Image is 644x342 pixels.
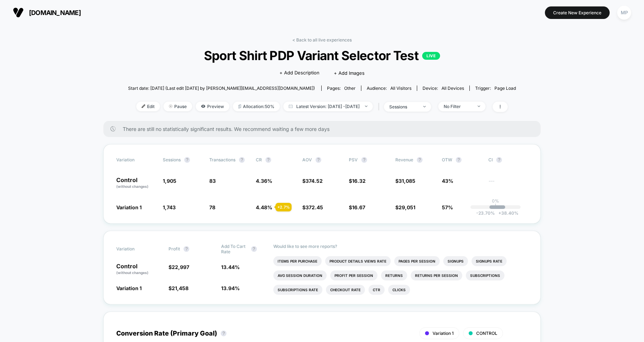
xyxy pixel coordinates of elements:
p: 0% [492,198,499,204]
span: all devices [441,85,464,91]
span: CI [488,157,528,163]
li: Items Per Purchase [273,256,322,266]
span: $ [169,285,189,291]
img: end [478,106,480,107]
button: ? [496,157,502,163]
span: PSV [349,157,358,162]
span: Sessions [163,157,181,162]
span: 29,051 [399,204,415,210]
span: Page Load [494,85,516,91]
span: $ [302,204,323,210]
span: Device: [417,85,469,91]
button: ? [239,157,245,163]
div: + 2.7 % [275,203,292,211]
button: ? [361,157,367,163]
span: 22,997 [172,264,189,270]
span: 4.48 % [256,204,272,210]
li: Profit Per Session [330,270,377,280]
li: Signups [443,256,468,266]
li: Ctr [369,285,385,295]
span: Revenue [395,157,413,162]
span: Variation 1 [433,331,454,336]
span: + Add Images [334,70,365,76]
div: Trigger: [475,85,516,91]
img: end [169,104,172,108]
span: $ [395,204,415,210]
span: Variation [116,157,156,163]
button: ? [417,157,423,163]
span: | [376,102,384,112]
span: 43% [442,178,453,184]
span: Allocation: 50% [233,102,280,111]
a: < Back to all live experiences [292,37,352,43]
span: Add To Cart Rate [221,244,248,254]
span: [DOMAIN_NAME] [29,9,81,16]
span: CONTROL [476,331,497,336]
li: Pages Per Session [394,256,440,266]
li: Checkout Rate [326,285,365,295]
li: Clicks [388,285,410,295]
span: Start date: [DATE] (Last edit [DATE] by [PERSON_NAME][EMAIL_ADDRESS][DOMAIN_NAME]) [128,85,315,91]
span: Transactions [209,157,235,162]
p: Control [116,177,156,189]
img: Visually logo [13,7,24,18]
span: Profit [169,246,180,251]
span: $ [302,178,323,184]
span: There are still no statistically significant results. We recommend waiting a few more days [123,126,526,132]
span: Variation 1 [116,285,142,291]
span: --- [488,179,528,189]
span: 57% [442,204,453,210]
li: Subscriptions Rate [273,285,322,295]
span: Preview [196,102,229,111]
li: Signups Rate [472,256,507,266]
span: OTW [442,157,481,163]
p: LIVE [422,52,440,60]
img: end [423,106,426,107]
span: 374.52 [306,178,323,184]
p: | [495,204,496,209]
span: 1,743 [163,204,176,210]
span: 78 [209,204,215,210]
span: 13.94 % [221,285,240,291]
div: Audience: [367,85,411,91]
button: ? [184,157,190,163]
span: $ [395,178,415,184]
button: MP [615,5,633,20]
span: $ [169,264,189,270]
span: + [498,210,501,216]
button: ? [265,157,271,163]
button: ? [184,246,189,252]
li: Product Details Views Rate [325,256,391,266]
span: CR [256,157,262,162]
li: Subscriptions [466,270,504,280]
div: sessions [389,104,418,109]
span: Pause [164,102,192,111]
span: 16.67 [352,204,365,210]
span: 1,905 [163,178,176,184]
button: ? [456,157,462,163]
span: $ [349,178,366,184]
div: No Filter [444,104,472,109]
span: 21,458 [172,285,189,291]
span: Sport Shirt PDP Variant Selector Test [147,48,496,63]
span: AOV [302,157,312,162]
span: All Visitors [390,85,411,91]
li: Avg Session Duration [273,270,327,280]
span: 13.44 % [221,264,240,270]
button: Create New Experience [545,6,610,19]
span: Latest Version: [DATE] - [DATE] [283,102,373,111]
li: Returns Per Session [411,270,462,280]
span: 83 [209,178,216,184]
span: (without changes) [116,184,148,189]
span: 31,085 [399,178,415,184]
button: ? [251,246,257,252]
p: Control [116,263,161,275]
span: 16.32 [352,178,366,184]
img: end [365,106,367,107]
div: Pages: [327,85,356,91]
p: Would like to see more reports? [273,244,528,249]
button: ? [221,331,226,336]
img: rebalance [238,104,241,108]
span: 372.45 [306,204,323,210]
span: Variation 1 [116,204,142,210]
